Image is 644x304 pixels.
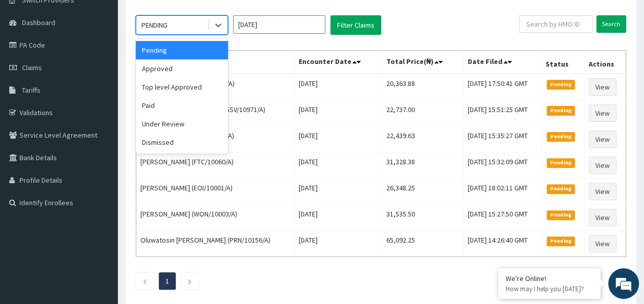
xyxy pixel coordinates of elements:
a: Previous page [142,276,147,286]
div: Chat with us now [53,57,172,71]
td: 31,535.50 [382,205,463,231]
div: Approved [136,59,228,78]
td: [DATE] [294,205,382,231]
textarea: Type your message and hit 'Enter' [5,199,195,234]
div: Under Review [136,115,228,133]
a: View [589,131,616,148]
td: 65,092.25 [382,231,463,257]
td: 20,363.88 [382,74,463,100]
td: [DATE] 14:26:40 GMT [463,231,542,257]
td: [PERSON_NAME] (WON/10003/A) [136,205,295,231]
th: Actions [585,51,626,74]
a: View [589,209,616,226]
span: Pending [547,210,575,220]
button: Filter Claims [330,15,381,35]
td: Oluwatosin [PERSON_NAME] (PRN/10156/A) [136,231,295,257]
td: [DATE] 15:35:27 GMT [463,126,542,153]
th: Status [542,51,585,74]
span: Dashboard [22,18,55,27]
span: Claims [22,63,42,72]
div: Dismissed [136,133,228,151]
input: Search by HMO ID [519,15,593,33]
a: View [589,104,616,122]
td: [DATE] [294,179,382,205]
td: [DATE] 15:32:09 GMT [463,153,542,179]
input: Select Month and Year [233,15,325,34]
div: PENDING [141,20,168,30]
a: View [589,183,616,200]
td: [DATE] [294,126,382,153]
td: [DATE] 17:50:41 GMT [463,74,542,100]
td: 22,737.00 [382,100,463,126]
div: Pending [136,41,228,59]
input: Search [596,15,626,33]
span: Pending [547,132,575,141]
td: [DATE] [294,74,382,100]
span: We're online! [59,89,141,192]
td: 26,348.25 [382,179,463,205]
a: View [589,78,616,96]
div: Paid [136,96,228,115]
td: [PERSON_NAME] (FTC/10060/A) [136,153,295,179]
td: [DATE] [294,153,382,179]
span: Pending [547,106,575,115]
td: [DATE] 15:27:50 GMT [463,205,542,231]
th: Encounter Date [294,51,382,74]
img: d_794563401_company_1708531726252_794563401 [19,51,41,77]
a: Page 1 is your current page [165,276,169,286]
th: Total Price(₦) [382,51,463,74]
td: [DATE] [294,100,382,126]
span: Pending [547,80,575,89]
span: Pending [547,158,575,167]
a: Next page [188,276,192,286]
th: Date Filed [463,51,542,74]
span: Tariffs [22,85,40,95]
td: [PERSON_NAME] (EOI/10001/A) [136,179,295,205]
div: Minimize live chat window [168,5,193,30]
div: Top level Approved [136,78,228,96]
div: We're Online! [506,274,593,283]
p: How may I help you today? [506,285,593,293]
span: Pending [547,184,575,193]
td: [DATE] [294,231,382,257]
td: 31,328.38 [382,153,463,179]
a: View [589,157,616,174]
span: Pending [547,236,575,246]
td: [DATE] 18:02:11 GMT [463,179,542,205]
td: [DATE] 15:51:25 GMT [463,100,542,126]
a: View [589,235,616,252]
td: 22,439.63 [382,126,463,153]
